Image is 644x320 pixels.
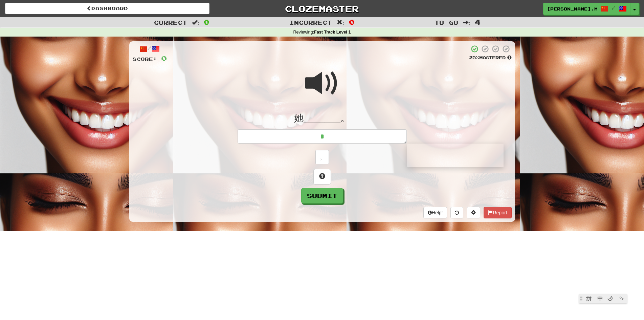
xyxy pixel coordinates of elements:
button: Hint! [313,169,331,185]
span: : [337,20,344,25]
div: / [133,45,167,53]
span: 0 [349,18,355,26]
button: Round history (alt+y) [450,207,463,218]
button: Submit [301,188,343,204]
span: Correct [154,19,187,26]
a: [PERSON_NAME].Melgaco / [543,3,630,15]
span: / [612,5,615,10]
span: : [463,20,470,25]
span: 25 % [469,55,479,60]
button: 。 [315,150,329,164]
div: Mastered [469,55,512,61]
strong: Fast Track Level 1 [314,30,351,35]
span: 0 [204,18,209,26]
span: 0 [161,54,167,62]
span: Score: [133,56,157,62]
button: Help! [423,207,447,218]
a: Dashboard [5,3,209,14]
button: Report [484,207,511,218]
span: : [192,20,199,25]
span: [PERSON_NAME].Melgaco [547,6,597,12]
a: Clozemaster [220,3,424,15]
span: To go [435,19,458,26]
span: Incorrect [289,19,332,26]
div: 她_______。 [133,112,512,124]
span: 4 [475,18,481,26]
